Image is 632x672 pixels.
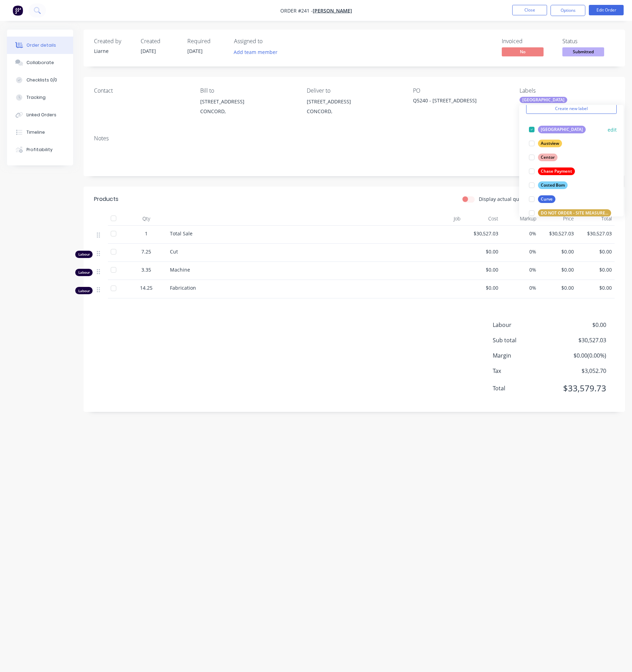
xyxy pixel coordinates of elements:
div: Created [141,38,179,45]
span: $0.00 [579,248,612,255]
div: Job [411,212,463,226]
div: Created by [94,38,132,45]
button: Curve [526,194,558,204]
div: DO NOT ORDER - SITE MEASURE BY CLIENT [538,209,611,217]
span: Submitted [562,47,604,56]
button: Add team member [234,47,281,57]
div: Invoiced [502,38,554,45]
span: 0% [504,266,536,273]
div: Notes [94,135,615,142]
span: Sub total [493,336,555,344]
div: Bill to [200,87,295,94]
button: Close [512,5,547,15]
button: Order details [7,37,73,54]
span: Tax [493,367,555,375]
button: Austview [526,139,565,148]
button: [GEOGRAPHIC_DATA] [526,125,588,134]
button: Collaborate [7,54,73,71]
button: Centor [526,153,560,162]
div: Status [562,38,615,45]
span: $0.00 [542,266,574,273]
div: Required [187,38,226,45]
div: Liarne [94,47,132,55]
span: Total [493,384,555,392]
span: Machine [170,266,190,273]
button: Create new label [526,103,617,114]
button: Timeline [7,124,73,141]
span: $30,527.03 [542,230,574,237]
div: Profitability [26,147,53,153]
span: $30,527.03 [555,336,606,344]
button: Tracking [7,89,73,106]
div: Markup [501,212,539,226]
button: Add team member [230,47,281,57]
div: Collaborate [26,60,54,66]
div: Price [539,212,577,226]
span: 14.25 [140,284,153,291]
a: [PERSON_NAME] [313,7,352,14]
div: Q5240 - [STREET_ADDRESS] [413,97,500,107]
div: Labour [75,269,93,276]
button: Costed Bom [526,180,570,190]
span: $30,527.03 [466,230,498,237]
button: Profitability [7,141,73,158]
div: Assigned to [234,38,304,45]
span: $0.00 [466,284,498,291]
div: Deliver to [307,87,402,94]
span: Labour [493,321,555,329]
div: Qty [125,212,167,226]
span: $0.00 [542,284,574,291]
span: 1 [145,230,148,237]
div: [STREET_ADDRESS] [200,97,295,107]
span: $3,052.70 [555,367,606,375]
span: [DATE] [141,48,156,54]
span: $0.00 [466,248,498,255]
span: Fabrication [170,284,196,291]
span: $0.00 [579,266,612,273]
button: DO NOT ORDER - SITE MEASURE BY CLIENT [526,208,614,218]
div: Order details [26,42,56,48]
button: Submitted [562,47,604,58]
div: Checklists 0/0 [26,77,57,83]
label: Display actual quantities [479,195,537,203]
div: Curve [538,195,555,203]
span: $30,527.03 [579,230,612,237]
span: $0.00 [466,266,498,273]
span: 0% [504,230,536,237]
div: Linked Orders [26,112,56,118]
span: Total Sale [170,230,193,237]
span: Order #241 - [280,7,313,14]
span: $0.00 [542,248,574,255]
span: Margin [493,351,555,360]
div: [GEOGRAPHIC_DATA] [538,126,586,133]
div: Contact [94,87,189,94]
div: Total [577,212,615,226]
button: Edit Order [589,5,624,15]
div: Labour [75,287,93,294]
button: Chase Payment [526,166,578,176]
div: CONCORD, [200,107,295,116]
span: $0.00 [555,321,606,329]
span: 0% [504,284,536,291]
div: Tracking [26,94,46,101]
span: 7.25 [141,248,151,255]
div: Austview [538,140,562,147]
span: $33,579.73 [555,382,606,394]
span: No [502,47,544,56]
div: [GEOGRAPHIC_DATA] [520,97,567,103]
span: $0.00 [579,284,612,291]
div: Labels [520,87,615,94]
button: Options [551,5,585,16]
div: CONCORD, [307,107,402,116]
button: edit [608,126,617,133]
button: Checklists 0/0 [7,71,73,89]
div: Costed Bom [538,181,568,189]
span: Cut [170,248,178,255]
div: Chase Payment [538,167,575,175]
span: 3.35 [141,266,151,273]
button: Linked Orders [7,106,73,124]
div: Centor [538,154,557,161]
span: $0.00 ( 0.00 %) [555,351,606,360]
img: Factory [13,5,23,16]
